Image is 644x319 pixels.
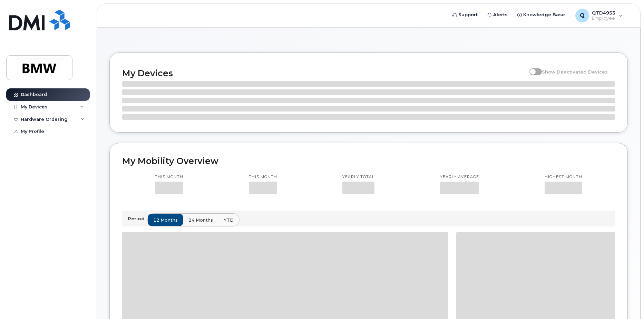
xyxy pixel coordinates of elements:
[529,65,535,71] input: Show Deactivated Devices
[155,174,183,180] p: This month
[249,174,277,180] p: This month
[342,174,374,180] p: Yearly total
[128,215,147,222] p: Period
[122,156,615,166] h2: My Mobility Overview
[545,174,582,180] p: Highest month
[542,69,608,75] span: Show Deactivated Devices
[224,217,234,223] span: YTD
[122,68,526,78] h2: My Devices
[188,217,213,223] span: 24 months
[440,174,479,180] p: Yearly average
